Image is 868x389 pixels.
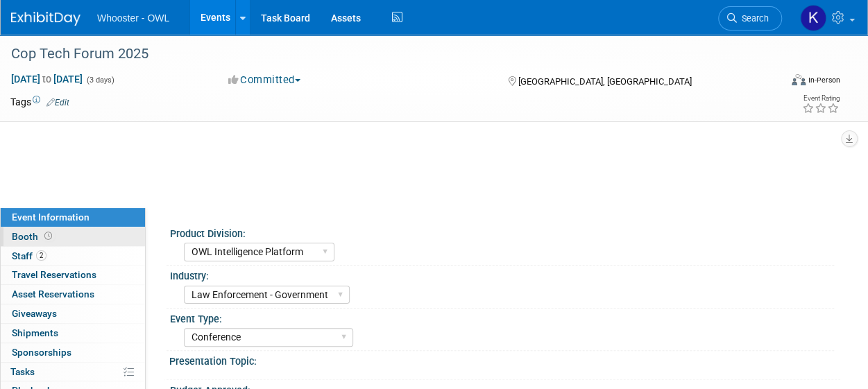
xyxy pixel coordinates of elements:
[720,72,840,93] div: Event Format
[1,266,145,284] a: Travel Reservations
[40,74,53,85] span: to
[42,231,55,241] span: Booth not reserved yet
[12,250,46,261] span: Staff
[170,266,834,283] div: Industry:
[1,227,145,246] a: Booth
[97,12,169,24] span: Whooster - OWL
[800,5,826,31] img: Kamila Castaneda
[12,211,90,223] span: Event Information
[12,347,71,358] span: Sponsorships
[1,304,145,323] a: Giveaways
[518,76,692,87] span: [GEOGRAPHIC_DATA], [GEOGRAPHIC_DATA]
[802,95,840,102] div: Event Rating
[10,366,35,377] span: Tasks
[46,98,69,107] a: Edit
[12,231,55,242] span: Booth
[1,208,145,227] a: Event Information
[1,247,145,266] a: Staff2
[170,223,834,241] div: Product Division:
[36,250,46,261] span: 2
[10,95,69,109] td: Tags
[737,13,769,24] span: Search
[1,285,145,304] a: Asset Reservations
[169,351,840,368] div: Presentation Topic:
[11,12,80,26] img: ExhibitDay
[1,343,145,362] a: Sponsorships
[12,269,96,280] span: Travel Reservations
[718,6,782,31] a: Search
[12,288,94,300] span: Asset Reservations
[85,76,114,85] span: (3 days)
[12,327,58,338] span: Shipments
[223,73,306,87] button: Committed
[170,309,834,326] div: Event Type:
[1,324,145,343] a: Shipments
[1,363,145,381] a: Tasks
[10,73,83,85] span: [DATE] [DATE]
[792,74,806,85] img: Format-Inperson.png
[6,42,769,67] div: Cop Tech Forum 2025
[12,308,57,319] span: Giveaways
[808,75,840,85] div: In-Person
